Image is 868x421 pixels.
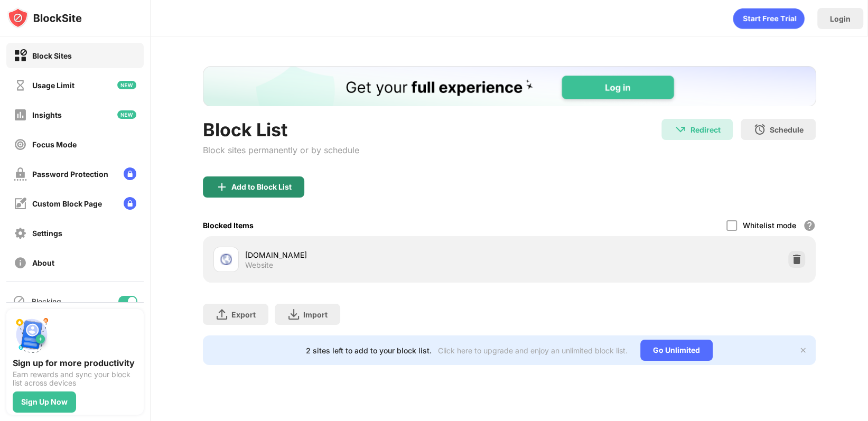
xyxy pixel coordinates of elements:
[32,297,61,306] div: Blocking
[733,8,805,29] div: animation
[14,197,27,210] img: customize-block-page-off.svg
[742,221,796,230] div: Whitelist mode
[32,170,108,179] div: Password Protection
[245,249,509,260] div: [DOMAIN_NAME]
[13,315,51,353] img: push-signup.svg
[117,110,136,119] img: new-icon.svg
[124,197,136,210] img: lock-menu.svg
[32,110,62,119] div: Insights
[14,49,27,62] img: block-on.svg
[203,119,359,141] div: Block List
[438,346,628,355] div: Click here to upgrade and enjoy an unlimited block list.
[14,167,27,181] img: password-protection-off.svg
[7,7,82,29] img: logo-blocksite.svg
[14,79,27,92] img: time-usage-off.svg
[220,253,232,266] img: favicons
[14,227,27,240] img: settings-off.svg
[303,310,328,319] div: Import
[14,256,27,269] img: about-off.svg
[245,260,273,270] div: Website
[690,125,720,134] div: Redirect
[32,81,74,90] div: Usage Limit
[32,258,54,267] div: About
[32,229,62,238] div: Settings
[799,346,807,354] img: x-button.svg
[13,370,137,387] div: Earn rewards and sync your block list across devices
[32,51,72,60] div: Block Sites
[13,358,137,368] div: Sign up for more productivity
[203,66,816,106] iframe: Banner
[203,221,254,230] div: Blocked Items
[32,140,77,149] div: Focus Mode
[203,145,359,155] div: Block sites permanently or by schedule
[14,138,27,151] img: focus-off.svg
[124,167,136,180] img: lock-menu.svg
[830,14,851,23] div: Login
[640,340,713,361] div: Go Unlimited
[306,346,432,355] div: 2 sites left to add to your block list.
[231,310,256,319] div: Export
[117,81,136,89] img: new-icon.svg
[13,295,25,307] img: blocking-icon.svg
[21,398,68,406] div: Sign Up Now
[769,125,803,134] div: Schedule
[14,108,27,121] img: insights-off.svg
[231,183,292,191] div: Add to Block List
[32,199,102,208] div: Custom Block Page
